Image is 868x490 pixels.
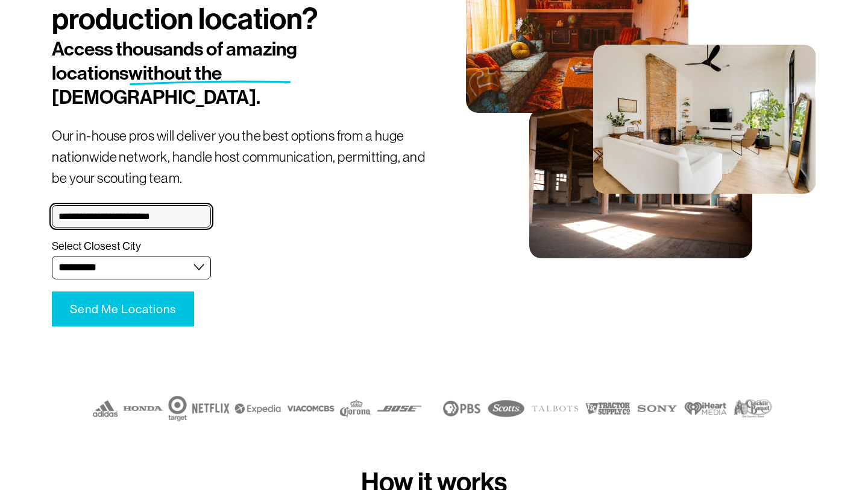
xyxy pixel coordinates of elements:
span: Send Me Locations [70,302,176,316]
select: Select Closest City [52,256,211,279]
h2: Access thousands of amazing locations [52,37,370,109]
p: Our in-house pros will deliver you the best options from a huge nationwide network, handle host c... [52,126,434,188]
span: Select Closest City [52,240,141,253]
button: Send Me LocationsSend Me Locations [52,291,194,326]
span: without the [DEMOGRAPHIC_DATA]. [52,62,260,109]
